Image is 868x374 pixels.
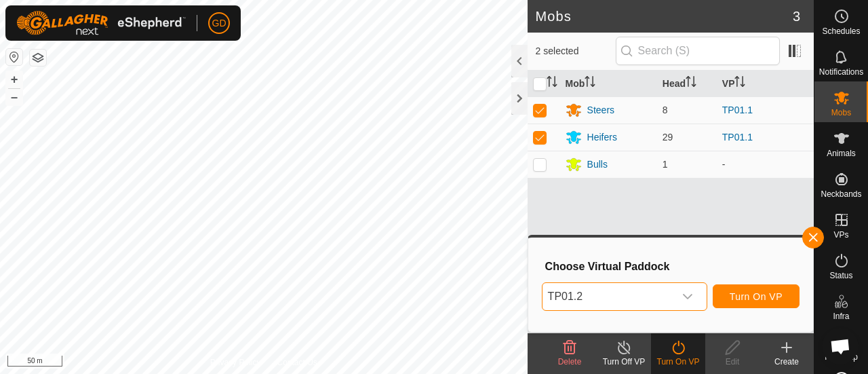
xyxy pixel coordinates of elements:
[585,78,595,89] p-sorticon: Activate to sort
[663,159,668,170] span: 1
[821,190,861,198] span: Neckbands
[686,78,696,89] p-sorticon: Activate to sort
[730,291,783,302] span: Turn On VP
[713,284,800,308] button: Turn On VP
[16,11,186,35] img: Gallagher Logo
[587,130,617,145] div: Heifers
[663,105,668,115] span: 8
[277,356,317,369] a: Contact Us
[6,49,22,65] button: Reset Map
[759,356,814,368] div: Create
[717,71,814,97] th: VP
[651,356,705,368] div: Turn On VP
[831,109,851,117] span: Mobs
[560,71,657,97] th: Mob
[722,105,753,115] a: TP01.1
[558,357,582,367] span: Delete
[616,37,780,65] input: Search (S)
[827,149,856,157] span: Animals
[30,50,46,66] button: Map Layers
[212,16,226,31] span: GD
[717,151,814,178] td: -
[674,283,701,310] div: dropdown trigger
[547,78,557,89] p-sorticon: Activate to sort
[542,283,674,310] span: TP01.2
[587,103,614,117] div: Steers
[210,356,261,369] a: Privacy Policy
[597,356,651,368] div: Turn Off VP
[734,78,745,89] p-sorticon: Activate to sort
[657,71,717,97] th: Head
[833,231,848,239] span: VPs
[536,44,616,58] span: 2 selected
[6,89,22,105] button: –
[536,8,793,24] h2: Mobs
[587,157,608,172] div: Bulls
[705,356,759,368] div: Edit
[825,353,858,361] span: Heatmap
[722,132,753,143] a: TP01.1
[819,68,863,76] span: Notifications
[6,71,22,88] button: +
[833,312,849,320] span: Infra
[793,6,800,26] span: 3
[822,328,859,364] div: Open chat
[822,27,860,35] span: Schedules
[829,272,852,280] span: Status
[663,132,673,143] span: 29
[545,260,800,273] h3: Choose Virtual Paddock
